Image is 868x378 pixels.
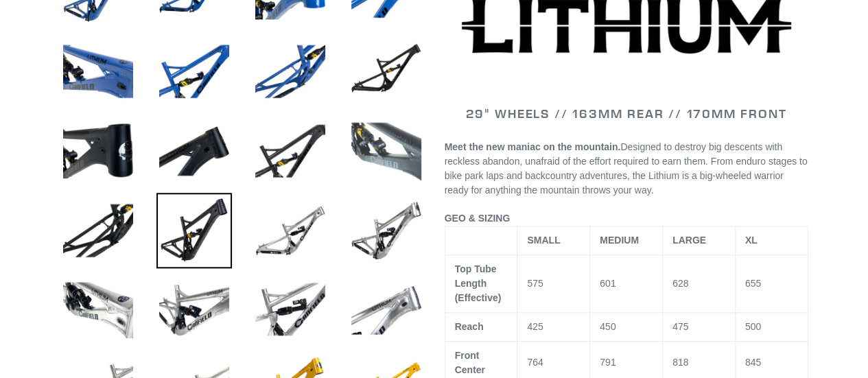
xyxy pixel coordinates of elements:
img: Load image into Gallery viewer, LITHIUM - Frameset [253,34,328,109]
td: 500 [735,312,808,341]
img: Load image into Gallery viewer, LITHIUM - Frameset [156,34,232,109]
img: Load image into Gallery viewer, LITHIUM - Frameset [60,193,136,268]
span: XL [745,235,758,246]
span: . [650,185,653,196]
span: LARGE [672,235,706,246]
td: 601 [590,255,663,312]
span: Designed to destroy big descents with reckless abandon, unafraid of the effort required to earn t... [445,141,808,196]
td: 655 [735,255,808,312]
span: MEDIUM [600,235,639,246]
img: Load image into Gallery viewer, LITHIUM - Frameset [60,34,136,109]
span: From enduro stages to bike park laps and backcountry adventures, the Lithium is a big-wheeled war... [445,156,808,196]
img: Load image into Gallery viewer, LITHIUM - Frameset [253,113,328,189]
img: Load image into Gallery viewer, LITHIUM - Frameset [60,113,136,189]
img: Load image into Gallery viewer, LITHIUM - Frameset [349,193,424,268]
td: 475 [662,312,735,341]
img: Load image into Gallery viewer, LITHIUM - Frameset [349,34,424,109]
span: Reach [455,321,484,332]
span: Top Tube Length (Effective) [455,263,502,303]
td: 575 [517,255,590,312]
td: 628 [662,255,735,312]
td: 425 [517,312,590,341]
img: Load image into Gallery viewer, LITHIUM - Frameset [60,272,136,348]
img: Load image into Gallery viewer, LITHIUM - Frameset [253,272,328,348]
b: Meet the new maniac on the mountain. [445,141,621,152]
img: Load image into Gallery viewer, LITHIUM - Frameset [156,113,232,189]
span: SMALL [527,235,560,246]
img: Load image into Gallery viewer, LITHIUM - Frameset [349,113,424,189]
img: Load image into Gallery viewer, LITHIUM - Frameset [156,193,232,268]
span: GEO & SIZING [445,213,511,224]
img: Load image into Gallery viewer, LITHIUM - Frameset [156,272,232,348]
img: Load image into Gallery viewer, LITHIUM - Frameset [253,193,328,268]
td: 450 [590,312,663,341]
img: Load image into Gallery viewer, LITHIUM - Frameset [349,272,424,348]
span: Front Center [455,350,485,375]
span: 29" WHEELS // 163mm REAR // 170mm FRONT [466,106,786,121]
